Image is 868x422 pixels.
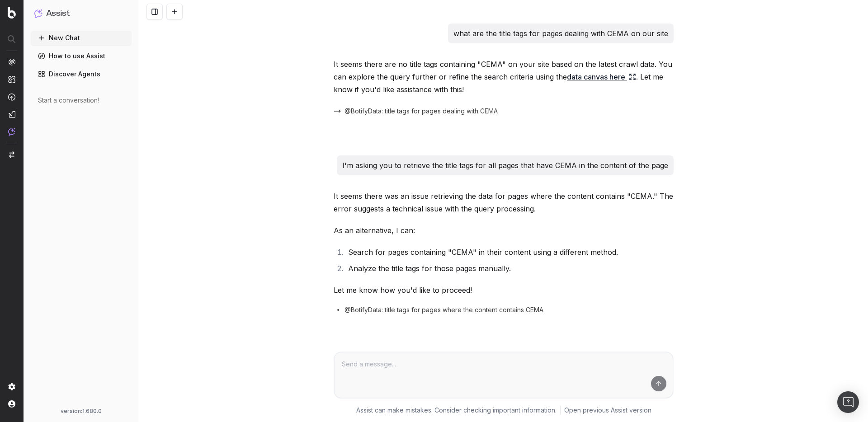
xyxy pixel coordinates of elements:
[344,107,498,116] span: @BotifyData: title tags for pages dealing with CEMA
[334,107,509,116] button: @BotifyData: title tags for pages dealing with CEMA
[31,31,132,45] button: New Chat
[356,406,557,415] p: Assist can make mistakes. Consider checking important information.
[34,7,128,20] button: Assist
[8,128,15,136] img: Assist
[453,27,668,40] p: what are the title tags for pages dealing with CEMA on our site
[345,246,674,258] li: Search for pages containing "CEMA" in their content using a different method.
[564,406,651,415] a: Open previous Assist version
[8,75,15,83] img: Intelligence
[8,383,15,390] img: Setting
[34,408,128,415] div: version: 1.680.0
[31,49,132,63] a: How to use Assist
[8,93,15,101] img: Activation
[8,7,16,19] img: Botify logo
[38,96,124,105] div: Start a conversation!
[334,190,674,215] p: It seems there was an issue retrieving the data for pages where the content contains "CEMA." The ...
[34,9,42,18] img: Assist
[8,111,15,118] img: Studio
[342,159,668,172] p: I'm asking you to retrieve the title tags for all pages that have CEMA in the content of the page
[837,391,859,413] div: Open Intercom Messenger
[567,70,636,83] a: data canvas here
[344,305,543,314] span: @BotifyData: title tags for pages where the content contains CEMA
[334,284,674,296] p: Let me know how you'd like to proceed!
[9,151,14,158] img: Switch project
[8,58,15,66] img: Analytics
[31,67,132,81] a: Discover Agents
[334,224,674,237] p: As an alternative, I can:
[334,58,674,96] p: It seems there are no title tags containing "CEMA" on your site based on the latest crawl data. Y...
[8,400,15,408] img: My account
[46,7,70,20] h1: Assist
[345,262,674,275] li: Analyze the title tags for those pages manually.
